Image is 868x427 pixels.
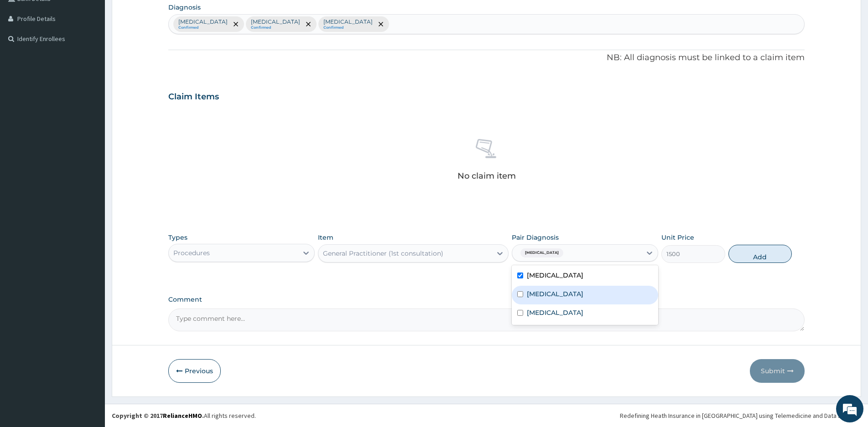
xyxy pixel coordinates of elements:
[168,296,805,304] label: Comment
[17,46,37,68] img: d_794563401_company_1708531726252_794563401
[512,233,559,242] label: Pair Diagnosis
[168,234,187,242] label: Types
[620,411,861,420] div: Redefining Heath Insurance in [GEOGRAPHIC_DATA] using Telemedicine and Data Science!
[168,92,219,102] h3: Claim Items
[527,289,583,298] label: [MEDICAL_DATA]
[150,5,172,26] div: Minimize live chat window
[318,233,333,242] label: Item
[457,171,516,180] p: No claim item
[527,271,583,280] label: [MEDICAL_DATA]
[5,249,174,281] textarea: Type your message and hit 'Enter'
[163,412,202,420] a: RelianceHMO
[173,248,210,257] div: Procedures
[323,26,373,30] small: Confirmed
[323,249,443,258] div: General Practitioner (1st consultation)
[251,18,300,26] p: [MEDICAL_DATA]
[112,412,204,420] strong: Copyright © 2017 .
[178,18,228,26] p: [MEDICAL_DATA]
[178,26,228,30] small: Confirmed
[520,248,563,257] span: [MEDICAL_DATA]
[527,308,583,317] label: [MEDICAL_DATA]
[168,52,805,64] p: NB: All diagnosis must be linked to a claim item
[47,51,153,63] div: Chat with us now
[323,18,373,26] p: [MEDICAL_DATA]
[377,20,385,28] span: remove selection option
[105,404,868,427] footer: All rights reserved.
[728,245,792,263] button: Add
[304,20,312,28] span: remove selection option
[661,233,694,242] label: Unit Price
[168,3,201,12] label: Diagnosis
[750,359,805,383] button: Submit
[168,359,221,383] button: Previous
[232,20,240,28] span: remove selection option
[251,26,300,30] small: Confirmed
[53,115,126,207] span: We're online!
